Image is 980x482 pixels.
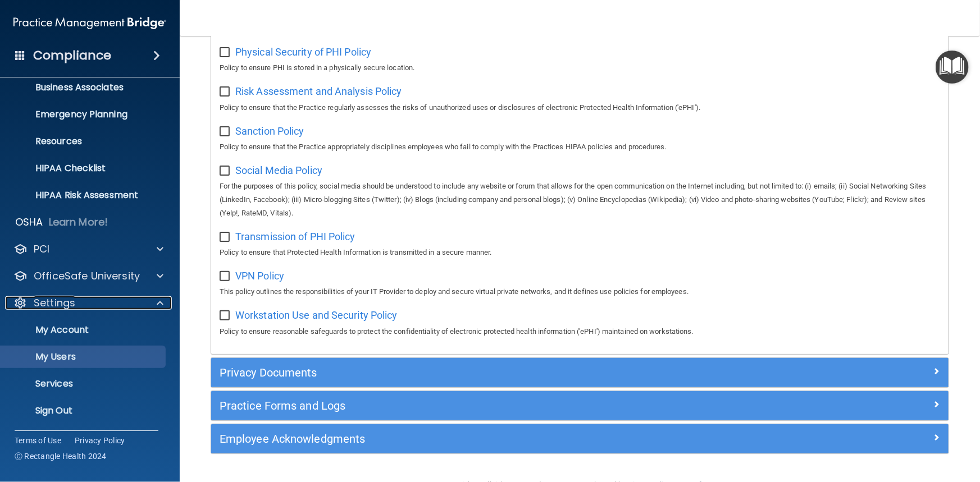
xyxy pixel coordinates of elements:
[75,435,125,446] a: Privacy Policy
[13,12,166,34] img: PMB logo
[7,190,161,201] p: HIPAA Risk Assessment
[235,46,371,58] span: Physical Security of PHI Policy
[15,215,43,229] p: OSHA
[220,101,940,114] p: Policy to ensure that the Practice regularly assesses the risks of unauthorized uses or disclosur...
[220,180,940,220] p: For the purposes of this policy, social media should be understood to include any website or foru...
[220,364,940,382] a: Privacy Documents
[49,215,108,229] p: Learn More!
[13,296,163,310] a: Settings
[220,430,940,448] a: Employee Acknowledgments
[7,82,161,93] p: Business Associates
[7,405,161,416] p: Sign Out
[7,324,161,336] p: My Account
[15,435,61,446] a: Terms of Use
[7,351,161,362] p: My Users
[7,163,161,174] p: HIPAA Checklist
[34,296,75,310] p: Settings
[220,433,756,445] h5: Employee Acknowledgments
[235,125,304,137] span: Sanction Policy
[13,269,163,283] a: OfficeSafe University
[936,51,969,84] button: Open Resource Center
[220,366,756,379] h5: Privacy Documents
[13,242,163,256] a: PCI
[7,136,161,147] p: Resources
[220,285,940,299] p: This policy outlines the responsibilities of your IT Provider to deploy and secure virtual privat...
[220,140,940,154] p: Policy to ensure that the Practice appropriately disciplines employees who fail to comply with th...
[235,231,355,242] span: Transmission of PHI Policy
[7,378,161,389] p: Services
[34,242,49,256] p: PCI
[235,309,398,321] span: Workstation Use and Security Policy
[220,325,940,338] p: Policy to ensure reasonable safeguards to protect the confidentiality of electronic protected hea...
[235,164,322,176] span: Social Media Policy
[235,85,402,97] span: Risk Assessment and Analysis Policy
[33,48,111,63] h4: Compliance
[235,270,284,282] span: VPN Policy
[220,397,940,415] a: Practice Forms and Logs
[7,109,161,120] p: Emergency Planning
[15,451,107,462] span: Ⓒ Rectangle Health 2024
[220,246,940,259] p: Policy to ensure that Protected Health Information is transmitted in a secure manner.
[220,400,756,412] h5: Practice Forms and Logs
[34,269,140,283] p: OfficeSafe University
[220,61,940,75] p: Policy to ensure PHI is stored in a physically secure location.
